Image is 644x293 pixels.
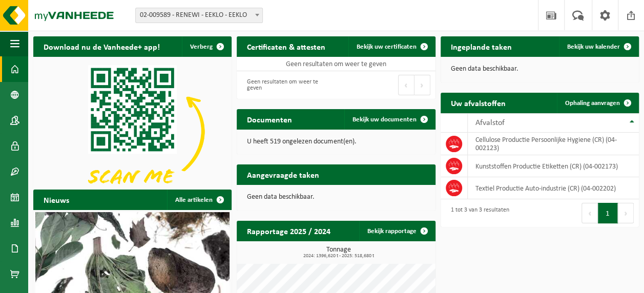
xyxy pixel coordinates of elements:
button: Next [618,203,634,223]
a: Bekijk uw certificaten [348,36,434,57]
a: Ophaling aanvragen [557,93,638,113]
a: Bekijk uw kalender [559,36,638,57]
span: 02-009589 - RENEWI - EEKLO - EEKLO [135,8,263,23]
td: Cellulose Productie Persoonlijke Hygiene (CR) (04-002123) [468,133,639,155]
div: 1 tot 3 van 3 resultaten [446,202,509,224]
img: Download de VHEPlus App [33,57,232,206]
h2: Ingeplande taken [441,36,522,56]
h2: Download nu de Vanheede+ app! [33,36,170,56]
p: U heeft 519 ongelezen document(en). [247,138,425,145]
a: Bekijk uw documenten [344,109,434,130]
h2: Uw afvalstoffen [441,93,516,113]
span: Bekijk uw documenten [352,116,417,123]
span: 02-009589 - RENEWI - EEKLO - EEKLO [136,8,262,23]
h3: Tonnage [242,246,435,259]
a: Bekijk rapportage [359,221,434,241]
span: Bekijk uw kalender [567,44,620,50]
p: Geen data beschikbaar. [247,194,425,201]
td: Textiel Productie Auto-industrie (CR) (04-002202) [468,177,639,199]
h2: Nieuws [33,190,79,210]
h2: Certificaten & attesten [237,36,336,56]
td: Geen resultaten om weer te geven [237,57,435,71]
button: Previous [581,203,598,223]
h2: Aangevraagde taken [237,164,329,184]
span: Afvalstof [475,119,505,127]
button: Next [414,75,430,95]
button: Previous [398,75,414,95]
span: 2024: 1396,620 t - 2025: 518,680 t [242,254,435,259]
span: Bekijk uw certificaten [357,44,417,50]
div: Geen resultaten om weer te geven [242,74,331,96]
p: Geen data beschikbaar. [451,66,629,73]
h2: Documenten [237,109,302,129]
a: Alle artikelen [167,190,231,210]
span: Ophaling aanvragen [565,100,620,107]
button: Verberg [182,36,231,57]
span: Verberg [190,44,213,50]
td: Kunststoffen Productie Etiketten (CR) (04-002173) [468,155,639,177]
h2: Rapportage 2025 / 2024 [237,221,341,241]
button: 1 [598,203,618,223]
